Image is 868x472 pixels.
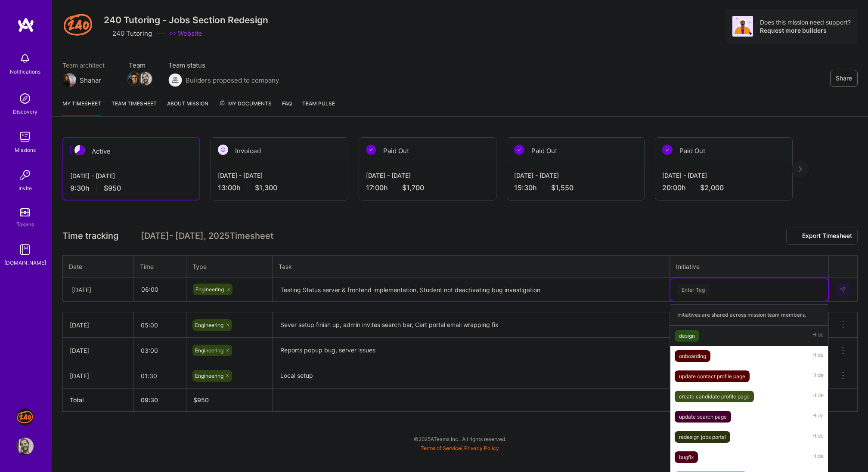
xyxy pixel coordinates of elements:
[677,283,709,296] div: Enter Tag
[282,99,292,116] a: FAQ
[679,352,706,361] div: onboarding
[16,90,34,107] img: discovery
[169,29,202,38] a: Website
[402,183,424,192] span: $1,700
[20,208,30,216] img: tokens
[760,26,851,34] div: Request more builders
[16,128,34,145] img: teamwork
[302,100,335,107] span: Team Pulse
[273,278,669,301] textarea: Testing Status server & frontend implementation, Student not deactivating bug investigation
[139,72,152,85] img: Team Member Avatar
[211,138,348,164] div: Invoiced
[655,138,792,164] div: Paid Out
[679,372,745,381] div: update contact profile page
[836,74,852,83] span: Share
[676,262,822,271] div: Initiative
[792,232,799,241] i: icon Download
[141,231,273,241] span: [DATE] - [DATE] , 2025 Timesheet
[140,71,151,86] a: Team Member Avatar
[16,408,34,426] img: J: 240 Tutoring - Jobs Section Redesign
[812,451,824,463] span: Hide
[421,445,461,451] a: Terms of Service
[514,145,524,155] img: Paid Out
[63,138,199,164] div: Active
[662,145,673,155] img: Paid Out
[52,428,868,450] div: © 2025 ATeams Inc., All rights reserved.
[62,61,112,70] span: Team architect
[273,255,670,278] th: Task
[421,445,499,451] span: |
[70,371,127,380] div: [DATE]
[128,72,141,85] img: Team Member Avatar
[273,313,669,337] textarea: Sever setup finish up, admin invites search bar, Cert portal email wrapping fix
[812,350,824,362] span: Hide
[112,99,157,116] a: Team timesheet
[63,255,134,278] th: Date
[273,364,669,388] textarea: Local setup
[80,76,101,85] div: Shahar
[273,339,669,362] textarea: Reports popup bug, server issues
[219,99,272,116] a: My Documents
[760,18,851,26] div: Does this mission need support?
[167,99,208,116] a: About Mission
[218,171,341,180] div: [DATE] - [DATE]
[812,391,824,402] span: Hide
[134,278,186,301] input: HH:MM
[514,183,637,192] div: 15:30 h
[195,373,223,379] span: Engineering
[134,389,186,412] th: 09:30
[62,73,76,87] img: Team Architect
[679,412,727,421] div: update search page
[17,17,34,33] img: logo
[63,389,134,412] th: Total
[104,29,152,38] div: 240 Tutoring
[786,228,858,245] button: Export Timesheet
[839,286,846,293] img: Submit
[16,220,34,229] div: Tokens
[218,145,228,155] img: Invoiced
[255,183,277,192] span: $1,300
[186,255,273,278] th: Type
[14,408,36,426] a: J: 240 Tutoring - Jobs Section Redesign
[359,138,496,164] div: Paid Out
[195,322,223,328] span: Engineering
[62,9,93,40] img: Company Logo
[168,73,182,87] img: Builders proposed to company
[366,171,489,180] div: [DATE] - [DATE]
[168,61,279,70] span: Team status
[366,183,489,192] div: 17:00 h
[732,16,753,37] img: Avatar
[186,76,279,85] span: Builders proposed to company
[551,183,573,192] span: $1,550
[16,50,34,67] img: bell
[104,30,111,37] i: icon CompanyGray
[195,347,223,354] span: Engineering
[62,99,101,116] a: My timesheet
[10,67,40,76] div: Notifications
[70,171,192,180] div: [DATE] - [DATE]
[129,61,151,70] span: Team
[507,138,644,164] div: Paid Out
[812,330,824,342] span: Hide
[193,396,209,404] span: $ 950
[195,286,224,293] span: Engineering
[70,184,192,193] div: 9:30 h
[15,145,36,154] div: Missions
[16,241,34,258] img: guide book
[105,77,112,83] i: icon Mail
[62,231,118,241] span: Time tracking
[19,184,32,193] div: Invite
[72,285,91,294] div: [DATE]
[134,364,186,387] input: HH:MM
[812,411,824,423] span: Hide
[679,453,694,462] div: bugfix
[16,438,34,455] img: User Avatar
[70,321,127,330] div: [DATE]
[219,99,272,108] span: My Documents
[104,15,268,25] h3: 240 Tutoring - Jobs Section Redesign
[830,70,858,87] button: Share
[679,392,750,401] div: create candidate profile page
[812,431,824,443] span: Hide
[104,184,121,193] span: $950
[812,370,824,382] span: Hide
